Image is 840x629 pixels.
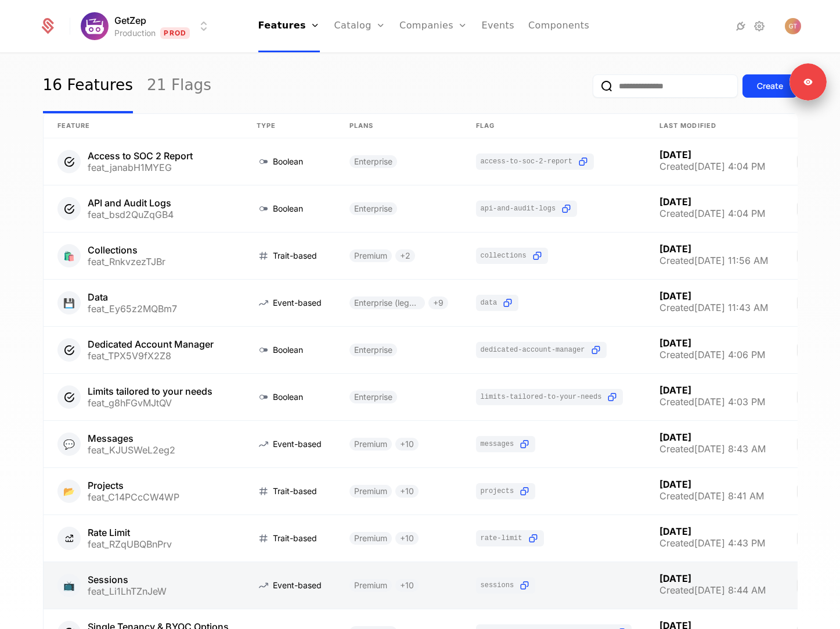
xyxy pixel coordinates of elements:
[785,18,801,34] button: Open user button
[797,484,816,499] button: Select action
[797,154,816,169] button: Select action
[114,27,156,39] div: Production
[336,114,462,138] th: Plans
[147,59,211,113] a: 21 Flags
[742,74,798,98] button: Create
[646,114,783,138] th: Last Modified
[797,248,816,263] button: Select action
[785,18,801,34] img: Gio Testing
[243,114,336,138] th: Type
[81,12,109,40] img: GetZep
[462,114,646,138] th: Flag
[797,295,816,310] button: Select action
[797,578,816,593] button: Select action
[734,19,748,33] a: Integrations
[797,389,816,405] button: Select action
[752,19,766,33] a: Settings
[160,27,190,39] span: Prod
[114,13,146,27] span: GetZep
[797,342,816,358] button: Select action
[44,114,243,138] th: Feature
[797,201,816,216] button: Select action
[43,59,133,113] a: 16 Features
[84,13,211,39] button: Select environment
[797,531,816,546] button: Select action
[797,437,816,452] button: Select action
[757,80,783,92] div: Create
